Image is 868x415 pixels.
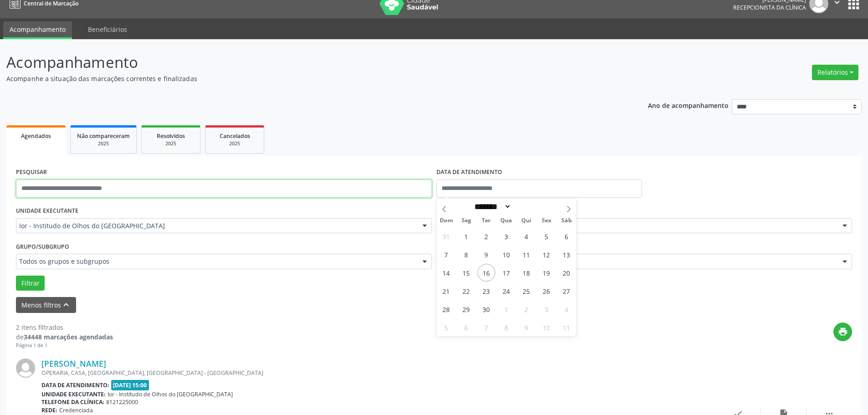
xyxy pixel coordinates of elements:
[472,202,512,211] select: Month
[558,282,575,300] span: Setembro 27, 2025
[111,380,149,390] span: [DATE] 15:00
[511,202,541,211] input: Year
[538,300,555,318] span: Outubro 3, 2025
[157,132,185,140] span: Resolvidos
[21,132,51,140] span: Agendados
[498,318,515,336] span: Outubro 8, 2025
[498,227,515,245] span: Setembro 3, 2025
[24,333,113,341] strong: 34448 marcações agendadas
[437,165,502,179] label: DATA DE ATENDIMENTO
[518,318,535,336] span: Outubro 9, 2025
[16,332,113,342] div: de
[812,65,858,80] button: Relatórios
[498,282,515,300] span: Setembro 24, 2025
[538,318,555,336] span: Outubro 10, 2025
[6,51,605,74] p: Acompanhamento
[833,323,852,341] button: print
[518,282,535,300] span: Setembro 25, 2025
[838,327,848,337] i: print
[558,227,575,245] span: Setembro 6, 2025
[437,227,455,245] span: Agosto 31, 2025
[518,227,535,245] span: Setembro 4, 2025
[538,246,555,263] span: Setembro 12, 2025
[478,227,495,245] span: Setembro 2, 2025
[82,21,134,37] a: Beneficiários
[437,264,455,282] span: Setembro 14, 2025
[556,218,576,224] span: Sáb
[558,264,575,282] span: Setembro 20, 2025
[457,264,475,282] span: Setembro 15, 2025
[41,381,109,389] b: Data de atendimento:
[16,359,35,378] img: img
[538,227,555,245] span: Setembro 5, 2025
[41,406,57,414] b: Rede:
[41,398,104,406] b: Telefone da clínica:
[538,282,555,300] span: Setembro 26, 2025
[478,318,495,336] span: Outubro 7, 2025
[3,21,72,39] a: Acompanhamento
[16,204,78,218] label: UNIDADE EXECUTANTE
[148,140,194,147] div: 2025
[437,318,455,336] span: Outubro 5, 2025
[19,221,413,231] span: Ior - Institudo de Olhos do [GEOGRAPHIC_DATA]
[648,99,729,111] p: Ano de acompanhamento
[41,359,106,369] a: [PERSON_NAME]
[6,74,605,83] p: Acompanhe a situação das marcações correntes e finalizadas
[41,369,715,377] div: OPERARIA, CASA, [GEOGRAPHIC_DATA], [GEOGRAPHIC_DATA] - [GEOGRAPHIC_DATA]
[478,246,495,263] span: Setembro 9, 2025
[476,218,496,224] span: Ter
[518,264,535,282] span: Setembro 18, 2025
[440,257,834,266] span: #00041 - Oftalmologia
[498,246,515,263] span: Setembro 10, 2025
[478,282,495,300] span: Setembro 23, 2025
[437,300,455,318] span: Setembro 28, 2025
[456,218,476,224] span: Seg
[457,300,475,318] span: Setembro 29, 2025
[558,300,575,318] span: Outubro 4, 2025
[457,282,475,300] span: Setembro 22, 2025
[536,218,556,224] span: Sex
[516,218,536,224] span: Qui
[212,140,257,147] div: 2025
[61,300,71,310] i: keyboard_arrow_up
[478,264,495,282] span: Setembro 16, 2025
[478,300,495,318] span: Setembro 30, 2025
[108,390,233,398] span: Ior - Institudo de Olhos do [GEOGRAPHIC_DATA]
[59,406,93,414] span: Credenciada
[457,246,475,263] span: Setembro 8, 2025
[16,323,113,332] div: 2 itens filtrados
[106,398,138,406] span: 8121225000
[16,297,76,313] button: Menos filtroskeyboard_arrow_up
[558,246,575,263] span: Setembro 13, 2025
[77,140,130,147] div: 2025
[16,342,113,349] div: Página 1 de 1
[518,300,535,318] span: Outubro 2, 2025
[457,227,475,245] span: Setembro 1, 2025
[440,221,834,231] span: [PERSON_NAME]
[518,246,535,263] span: Setembro 11, 2025
[41,390,106,398] b: Unidade executante:
[16,240,69,254] label: Grupo/Subgrupo
[437,246,455,263] span: Setembro 7, 2025
[498,264,515,282] span: Setembro 17, 2025
[77,132,130,140] span: Não compareceram
[496,218,516,224] span: Qua
[558,318,575,336] span: Outubro 11, 2025
[437,218,457,224] span: Dom
[538,264,555,282] span: Setembro 19, 2025
[733,4,806,11] span: Recepcionista da clínica
[16,165,47,179] label: PESQUISAR
[220,132,250,140] span: Cancelados
[498,300,515,318] span: Outubro 1, 2025
[437,282,455,300] span: Setembro 21, 2025
[457,318,475,336] span: Outubro 6, 2025
[16,276,45,291] button: Filtrar
[19,257,413,266] span: Todos os grupos e subgrupos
